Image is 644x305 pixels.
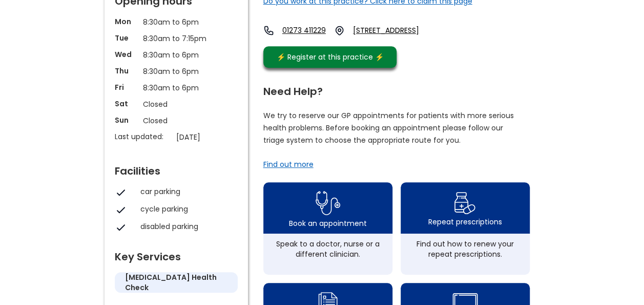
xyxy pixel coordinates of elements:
div: cycle parking [140,204,233,214]
img: telephone icon [263,25,274,36]
div: Find out how to renew your repeat prescriptions. [406,239,525,259]
p: [DATE] [176,131,243,143]
div: Repeat prescriptions [428,217,502,227]
p: 8:30am to 6pm [143,66,210,77]
p: 8:30am to 6pm [143,16,210,28]
div: Book an appointment [289,218,367,228]
div: disabled parking [140,221,233,232]
div: Speak to a doctor, nurse or a different clinician. [268,239,387,259]
div: Key Services [115,246,238,262]
div: ⚡️ Register at this practice ⚡️ [272,51,389,63]
a: Find out more [263,159,314,169]
p: Tue [115,33,138,43]
p: Sun [115,115,138,125]
h5: [MEDICAL_DATA] health check [125,272,227,293]
p: We try to reserve our GP appointments for patients with more serious health problems. Before book... [263,109,514,146]
div: Facilities [115,161,238,176]
p: Thu [115,66,138,76]
p: Closed [143,115,210,126]
p: 8:30am to 6pm [143,82,210,93]
div: Need Help? [263,81,530,97]
p: 8:30am to 7:15pm [143,33,210,44]
a: book appointment icon Book an appointmentSpeak to a doctor, nurse or a different clinician. [263,182,392,275]
p: Mon [115,16,138,27]
p: Closed [143,99,210,110]
p: 8:30am to 6pm [143,49,210,61]
div: car parking [140,186,233,197]
a: 01273 411229 [282,25,326,36]
img: practice location icon [334,25,345,36]
p: Fri [115,82,138,92]
p: Last updated: [115,131,171,142]
a: ⚡️ Register at this practice ⚡️ [263,46,397,68]
img: book appointment icon [316,188,340,218]
img: repeat prescription icon [454,189,476,217]
p: Wed [115,49,138,60]
a: repeat prescription iconRepeat prescriptionsFind out how to renew your repeat prescriptions. [401,182,530,275]
a: [STREET_ADDRESS] [353,25,440,36]
p: Sat [115,99,138,109]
